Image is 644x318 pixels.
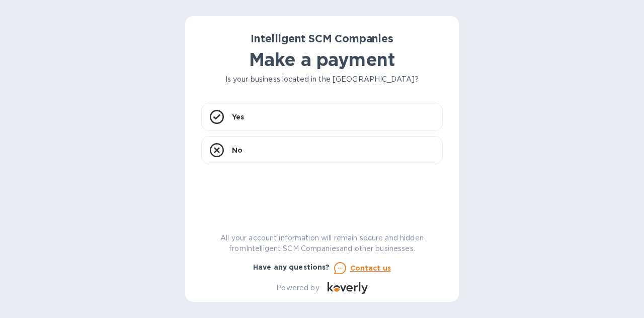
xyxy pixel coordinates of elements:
b: Intelligent SCM Companies [251,32,393,45]
b: Have any questions? [253,263,330,271]
p: No [232,145,243,155]
p: Yes [232,112,244,122]
u: Contact us [350,264,391,272]
p: Is your business located in the [GEOGRAPHIC_DATA]? [201,74,443,85]
h1: Make a payment [201,49,443,70]
p: Powered by [276,283,319,293]
p: All your account information will remain secure and hidden from Intelligent SCM Companies and oth... [201,233,443,254]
